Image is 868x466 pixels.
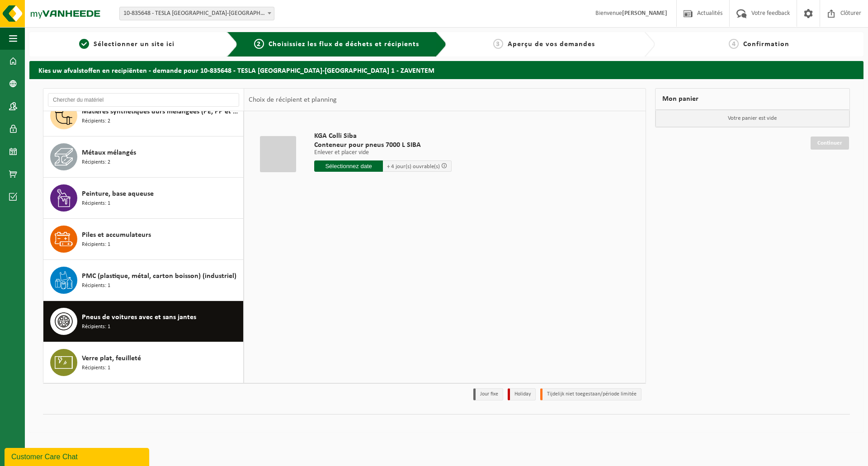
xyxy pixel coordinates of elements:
span: Récipients: 1 [82,199,110,208]
span: 1 [79,39,89,49]
span: Récipients: 1 [82,364,110,372]
span: Piles et accumulateurs [82,230,151,240]
span: Métaux mélangés [82,147,136,158]
span: Peinture, base aqueuse [82,188,154,199]
iframe: chat widget [5,446,151,466]
span: 4 [729,39,739,49]
button: Métaux mélangés Récipients: 2 [43,137,244,178]
a: 1Sélectionner un site ici [34,39,220,50]
span: Récipients: 1 [82,282,110,290]
span: Récipients: 1 [82,323,110,331]
span: + 4 jour(s) ouvrable(s) [387,164,440,169]
h2: Kies uw afvalstoffen en recipiënten - demande pour 10-835648 - TESLA [GEOGRAPHIC_DATA]-[GEOGRAPHI... [29,61,863,79]
div: Choix de récipient et planning [244,89,341,111]
button: Peinture, base aqueuse Récipients: 1 [43,178,244,219]
span: Récipients: 1 [82,240,110,249]
span: Pneus de voitures avec et sans jantes [82,312,196,323]
span: Aperçu de vos demandes [508,41,595,48]
input: Sélectionnez date [314,160,383,172]
div: Mon panier [655,88,850,110]
span: Récipients: 2 [82,158,110,167]
span: Choisissiez les flux de déchets et récipients [269,41,419,48]
p: Enlever et placer vide [314,150,452,156]
span: Verre plat, feuilleté [82,353,141,364]
span: Récipients: 2 [82,117,110,126]
span: 10-835648 - TESLA BELGIUM-BRUSSEL 1 - ZAVENTEM [120,7,274,20]
button: Matières synthétiques durs mélangées (PE, PP et PVC), recyclables (industriel) Récipients: 2 [43,95,244,137]
li: Jour fixe [473,388,503,400]
button: Piles et accumulateurs Récipients: 1 [43,219,244,260]
li: Tijdelijk niet toegestaan/période limitée [540,388,642,400]
li: Holiday [508,388,536,400]
button: PMC (plastique, métal, carton boisson) (industriel) Récipients: 1 [43,260,244,301]
span: Conteneur pour pneus 7000 L SIBA [314,141,452,150]
span: Confirmation [743,41,789,48]
button: Verre plat, feuilleté Récipients: 1 [43,342,244,383]
input: Chercher du matériel [48,93,239,107]
span: Sélectionner un site ici [94,41,175,48]
span: Matières synthétiques durs mélangées (PE, PP et PVC), recyclables (industriel) [82,106,241,117]
span: 3 [493,39,503,49]
span: 10-835648 - TESLA BELGIUM-BRUSSEL 1 - ZAVENTEM [119,7,274,20]
span: 2 [254,39,264,49]
span: PMC (plastique, métal, carton boisson) (industriel) [82,271,236,282]
button: Pneus de voitures avec et sans jantes Récipients: 1 [43,301,244,342]
a: Continuer [811,137,849,150]
span: KGA Colli Siba [314,132,452,141]
strong: [PERSON_NAME] [622,10,667,17]
p: Votre panier est vide [656,110,849,127]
